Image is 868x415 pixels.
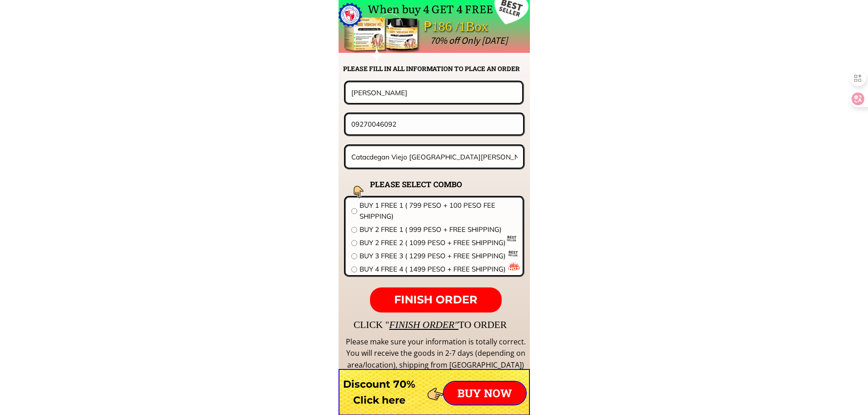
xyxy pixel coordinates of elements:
[349,146,520,168] input: Address
[360,264,517,275] span: BUY 4 FREE 4 ( 1499 PESO + FREE SHIPPING)
[389,319,458,330] span: FINISH ORDER"
[339,376,420,408] h3: Discount 70% Click here
[344,336,527,371] div: Please make sure your information is totally correct. You will receive the goods in 2-7 days (dep...
[360,251,517,261] span: BUY 3 FREE 3 ( 1299 PESO + FREE SHIPPING)
[370,178,485,190] h2: PLEASE SELECT COMBO
[430,33,711,48] div: 70% off Only [DATE]
[354,317,773,333] div: CLICK " TO ORDER
[360,224,517,235] span: BUY 2 FREE 1 ( 999 PESO + FREE SHIPPING)
[349,82,519,102] input: Your name
[349,114,520,134] input: Phone number
[360,237,517,248] span: BUY 2 FREE 2 ( 1099 PESO + FREE SHIPPING)
[394,293,478,306] span: FINISH ORDER
[360,200,517,222] span: BUY 1 FREE 1 ( 799 PESO + 100 PESO FEE SHIPPING)
[424,16,514,37] div: ₱186 /1Box
[444,382,526,405] p: BUY NOW
[343,64,529,74] h2: PLEASE FILL IN ALL INFORMATION TO PLACE AN ORDER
